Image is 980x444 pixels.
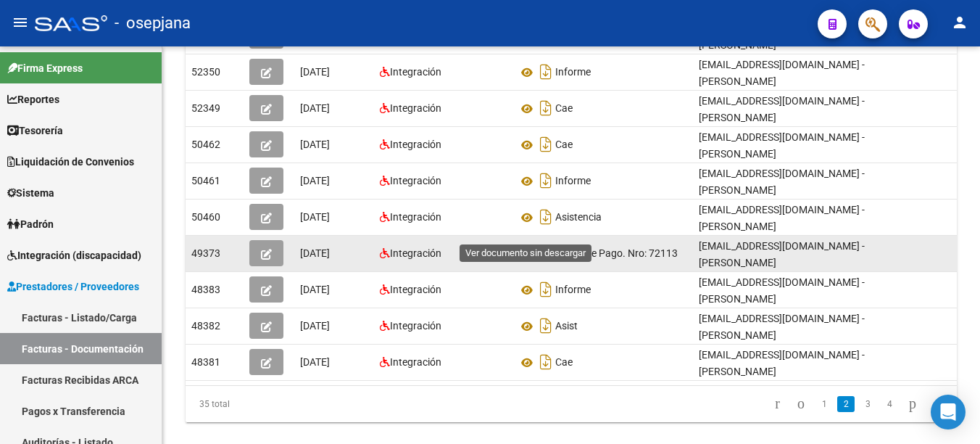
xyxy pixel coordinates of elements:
span: 49373 [191,247,220,259]
span: 52350 [191,66,220,78]
span: 50461 [191,175,220,186]
span: [EMAIL_ADDRESS][DOMAIN_NAME] - [PERSON_NAME] [699,313,865,341]
span: [DATE] [300,356,330,368]
span: Informe [555,67,591,78]
span: [DATE] [300,102,330,114]
i: Descargar documento [536,96,555,120]
span: Integración [390,284,441,295]
span: Informe [555,176,591,187]
span: Orden De Pago. Nro: 72113 [555,248,678,260]
a: go to last page [927,396,947,412]
span: [EMAIL_ADDRESS][DOMAIN_NAME] - [PERSON_NAME] [699,240,865,268]
span: 48382 [191,320,220,332]
span: - osepjana [115,7,191,39]
i: Descargar documento [536,242,555,265]
span: Informe [555,284,591,296]
mat-icon: menu [12,14,29,31]
a: 2 [837,396,855,412]
span: Padrón [7,216,54,232]
a: 3 [859,396,876,412]
span: Integración [390,66,441,78]
i: Descargar documento [536,314,555,337]
span: [EMAIL_ADDRESS][DOMAIN_NAME] - [PERSON_NAME] [699,95,865,123]
li: page 3 [857,392,879,416]
span: [EMAIL_ADDRESS][DOMAIN_NAME] - [PERSON_NAME] [699,59,865,87]
span: [EMAIL_ADDRESS][DOMAIN_NAME] - [PERSON_NAME] [699,204,865,232]
a: go to previous page [791,396,811,412]
div: Open Intercom Messenger [931,395,966,429]
span: [DATE] [300,66,330,78]
span: [DATE] [300,211,330,223]
span: Cae [555,357,573,369]
span: Reportes [7,91,59,107]
span: 50460 [191,211,220,223]
a: go to next page [902,396,923,412]
i: Descargar documento [536,278,555,301]
span: 50462 [191,139,220,150]
i: Descargar documento [536,350,555,374]
span: Integración [390,320,441,332]
span: [EMAIL_ADDRESS][DOMAIN_NAME] - [PERSON_NAME] [699,168,865,196]
span: 48381 [191,356,220,368]
span: Integración [390,247,441,259]
span: [DATE] [300,139,330,150]
span: Prestadores / Proveedores [7,279,139,295]
span: [DATE] [300,320,330,332]
a: 4 [881,396,898,412]
span: [EMAIL_ADDRESS][DOMAIN_NAME] - [PERSON_NAME] [699,276,865,305]
span: Asist [555,321,578,332]
a: 1 [815,396,833,412]
span: [DATE] [300,284,330,295]
span: 48383 [191,284,220,295]
span: Asistencia [555,212,602,223]
i: Descargar documento [536,60,555,83]
i: Descargar documento [536,169,555,192]
i: Descargar documento [536,205,555,229]
span: Integración [390,102,441,114]
li: page 1 [813,392,835,416]
span: Integración [390,356,441,368]
span: [DATE] [300,175,330,186]
span: Sistema [7,185,54,201]
span: Cae [555,103,573,115]
span: Firma Express [7,60,83,76]
span: [EMAIL_ADDRESS][DOMAIN_NAME] - [PERSON_NAME] [699,349,865,377]
li: page 2 [835,392,857,416]
li: page 4 [879,392,900,416]
span: [DATE] [300,247,330,259]
span: 52349 [191,102,220,114]
i: Descargar documento [536,133,555,156]
span: [EMAIL_ADDRESS][DOMAIN_NAME] - [PERSON_NAME] [699,131,865,160]
span: Integración (discapacidad) [7,247,141,263]
mat-icon: person [951,14,968,31]
span: Cae [555,139,573,151]
span: Liquidación de Convenios [7,154,134,170]
span: Tesorería [7,123,63,139]
a: go to first page [768,396,786,412]
span: Integración [390,139,441,150]
span: Integración [390,175,441,186]
span: Integración [390,211,441,223]
div: 35 total [186,386,337,422]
